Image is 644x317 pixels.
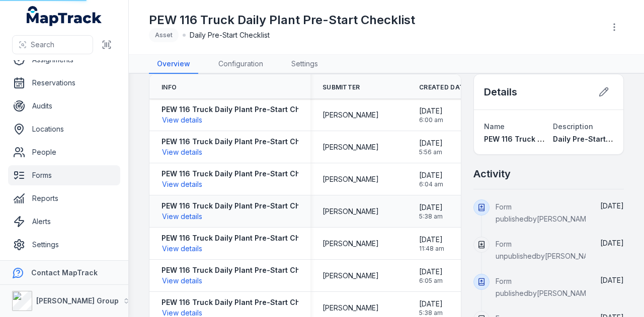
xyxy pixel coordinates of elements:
span: 11:48 am [419,245,444,253]
span: [DATE] [600,276,624,284]
strong: PEW 116 Truck Daily Plant Pre-Start Checklist [162,297,324,307]
span: [PERSON_NAME] [323,206,379,217]
time: 07/08/2025, 6:05:23 am [419,267,443,285]
span: 5:38 am [419,213,443,221]
strong: [PERSON_NAME] Group [36,296,119,305]
span: [PERSON_NAME] [323,110,379,120]
time: 11/08/2025, 5:56:46 am [419,138,443,156]
a: Audits [8,96,120,116]
time: 07/08/2025, 11:48:55 am [419,235,444,253]
span: Daily Pre-Start Checklist [553,135,641,143]
span: [DATE] [419,170,443,180]
span: Search [31,40,54,50]
a: Alerts [8,212,120,232]
a: Forms [8,165,120,185]
span: [DATE] [419,235,444,245]
time: 08/08/2025, 6:04:18 am [419,170,443,188]
a: Configuration [210,55,271,74]
strong: PEW 116 Truck Daily Plant Pre-Start Checklist [162,233,324,243]
strong: Contact MapTrack [31,268,98,277]
span: Created Date [419,83,468,91]
span: [DATE] [419,299,443,309]
span: Daily Pre-Start Checklist [190,30,270,40]
button: View details [162,243,203,254]
button: View details [162,115,203,126]
a: Reports [8,188,120,208]
span: [DATE] [600,239,624,247]
a: Settings [283,55,326,74]
a: Reservations [8,73,120,93]
span: [DATE] [419,106,443,116]
span: [PERSON_NAME] [323,239,379,249]
time: 11/08/2025, 6:00:33 am [419,106,443,124]
span: Description [553,122,593,131]
div: Asset [149,28,179,42]
strong: PEW 116 Truck Daily Plant Pre-Start Checklist [162,201,324,211]
span: Form published by [PERSON_NAME] [496,202,593,223]
span: [PERSON_NAME] [323,271,379,281]
h2: Activity [473,167,511,181]
span: Info [162,83,177,91]
span: 6:04 am [419,180,443,188]
strong: PEW 116 Truck Daily Plant Pre-Start Checklist [162,104,324,115]
time: 11/08/2025, 9:19:57 am [600,201,624,210]
span: 6:00 am [419,116,443,124]
span: Form published by [PERSON_NAME] [496,277,593,297]
span: [DATE] [419,138,443,148]
a: People [8,142,120,162]
strong: PEW 116 Truck Daily Plant Pre-Start Checklist [162,169,324,179]
strong: PEW 116 Truck Daily Plant Pre-Start Checklist [162,137,324,147]
span: 6:05 am [419,277,443,285]
span: [DATE] [600,201,624,210]
span: Form unpublished by [PERSON_NAME] [496,240,601,260]
a: Locations [8,119,120,139]
span: 5:38 am [419,309,443,317]
button: Search [12,35,93,54]
time: 08/08/2025, 5:38:56 am [419,202,443,221]
a: MapTrack [27,6,102,26]
button: View details [162,211,203,222]
h2: Details [484,85,517,99]
span: [PERSON_NAME] [323,303,379,313]
span: Submitter [323,83,360,91]
span: [DATE] [419,202,443,213]
strong: PEW 116 Truck Daily Plant Pre-Start Checklist [162,265,324,275]
button: View details [162,147,203,158]
span: 5:56 am [419,148,443,156]
time: 07/08/2025, 5:38:47 am [419,299,443,317]
span: [DATE] [419,267,443,277]
a: Overview [149,55,198,74]
span: [PERSON_NAME] [323,174,379,184]
a: Settings [8,235,120,255]
h1: PEW 116 Truck Daily Plant Pre-Start Checklist [149,12,415,28]
time: 11/08/2025, 9:19:17 am [600,276,624,284]
button: View details [162,275,203,286]
button: View details [162,179,203,190]
time: 11/08/2025, 9:19:36 am [600,239,624,247]
span: [PERSON_NAME] [323,142,379,152]
span: Name [484,122,505,131]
